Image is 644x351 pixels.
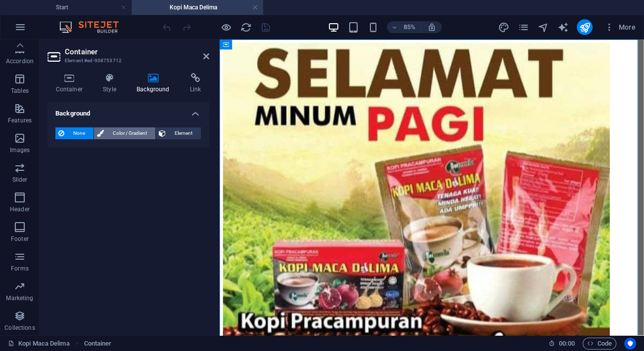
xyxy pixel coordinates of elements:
[220,21,232,33] button: Click here to leave preview mode and continue editing
[517,22,529,33] i: Pages (Ctrl+Alt+S)
[84,338,112,350] span: Click to select. Double-click to edit
[8,117,32,124] p: Features
[84,338,112,350] nav: breadcrumb
[624,338,636,350] button: Usercentrics
[132,2,263,13] h4: Kopi Maca Delima
[55,127,93,139] button: None
[240,21,252,33] button: reload
[402,21,417,33] h6: 85%
[47,102,209,119] h4: Background
[6,294,33,302] p: Marketing
[600,19,640,35] button: More
[65,56,189,65] h3: Element #ed-908753712
[557,22,568,33] i: AI Writer
[557,21,569,33] button: text_generator
[94,127,155,139] button: Color / Gradient
[604,22,636,32] span: More
[587,338,612,350] span: Code
[47,73,95,94] h4: Container
[498,22,509,33] i: Design (Ctrl+Alt+Y)
[10,146,30,154] p: Images
[566,340,567,347] span: :
[6,57,34,65] p: Accordion
[427,23,436,32] i: On resize automatically adjust zoom level to fit chosen device.
[559,338,574,350] span: 00 00
[517,21,529,33] button: pages
[95,73,129,94] h4: Style
[11,235,29,243] p: Footer
[4,324,35,332] p: Collections
[11,87,29,95] p: Tables
[107,127,152,139] span: Color / Gradient
[129,73,182,94] h4: Background
[12,176,28,184] p: Slider
[8,338,70,350] a: Click to cancel selection. Double-click to open Pages
[240,22,252,33] i: Reload page
[156,127,201,139] button: Element
[498,21,509,33] button: design
[11,265,29,273] p: Forms
[579,22,590,33] i: Publish
[67,127,91,139] span: None
[583,338,616,350] button: Code
[182,73,209,94] h4: Link
[169,127,198,139] span: Element
[10,205,30,213] p: Header
[537,22,549,33] i: Navigator
[537,21,549,33] button: navigator
[387,21,422,33] button: 85%
[57,21,131,33] img: Editor Logo
[577,19,593,35] button: publish
[549,338,575,350] h6: Session time
[65,47,209,56] h2: Container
